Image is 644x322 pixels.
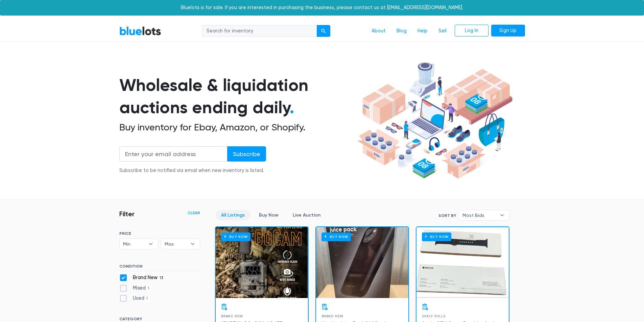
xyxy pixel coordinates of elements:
[216,227,308,298] a: Buy Now
[158,275,165,281] span: 13
[287,210,326,220] a: Live Auction
[290,97,294,118] span: .
[119,210,135,218] h3: Filter
[119,122,355,133] h2: Buy inventory for Ebay, Amazon, or Shopify.
[202,25,317,37] input: Search for inventory
[119,146,228,162] input: Enter your email address
[321,314,343,318] span: Brand New
[321,232,351,241] h6: Buy Now
[123,239,145,249] span: Min
[119,295,150,302] label: Used
[215,210,251,220] a: All Listings
[412,25,433,38] a: Help
[119,284,151,292] label: Mixed
[355,59,515,182] img: hero-ee84e7d0318cb26816c560f6b4441b76977f77a177738b4e94f68c95b2b83dbb.png
[422,232,451,241] h6: Buy Now
[495,210,509,220] b: ▾
[391,25,412,38] a: Blog
[144,239,158,249] b: ▾
[416,227,509,298] a: Buy Now
[316,227,408,298] a: Buy Now
[119,26,161,36] a: BlueLots
[119,167,266,174] div: Subscribe to be notified via email when new inventory is listed.
[165,239,187,249] span: Max
[422,314,446,318] span: Shelf Pulls
[221,232,251,241] h6: Buy Now
[188,210,200,216] a: Clear
[119,231,200,236] h6: PRICE
[186,239,200,249] b: ▾
[221,314,243,318] span: Brand New
[462,210,496,220] span: Most Bids
[253,210,284,220] a: Buy Now
[119,74,355,119] h1: Wholesale & liquidation auctions ending daily
[119,274,165,281] label: Brand New
[491,25,525,37] a: Sign Up
[144,296,150,302] span: 1
[455,25,488,37] a: Log In
[146,286,151,291] span: 1
[438,213,456,219] label: Sort By
[119,264,200,271] h6: CONDITION
[366,25,391,38] a: About
[227,146,266,162] input: Subscribe
[433,25,452,38] a: Sell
